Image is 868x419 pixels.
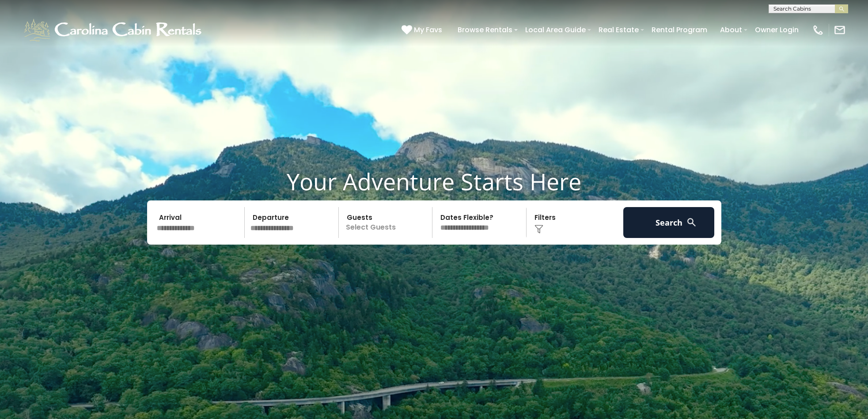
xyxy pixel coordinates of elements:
[453,22,517,38] a: Browse Rentals
[22,17,205,43] img: White-1-1-2.png
[414,24,442,35] span: My Favs
[402,24,444,36] a: My Favs
[812,24,824,36] img: phone-regular-white.png
[686,217,697,228] img: search-regular-white.png
[716,22,747,38] a: About
[534,225,543,234] img: filter--v1.png
[7,168,861,195] h1: Your Adventure Starts Here
[750,22,803,38] a: Owner Login
[521,22,590,38] a: Local Area Guide
[623,207,715,238] button: Search
[341,207,432,238] p: Select Guests
[594,22,643,38] a: Real Estate
[834,24,846,36] img: mail-regular-white.png
[647,22,712,38] a: Rental Program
